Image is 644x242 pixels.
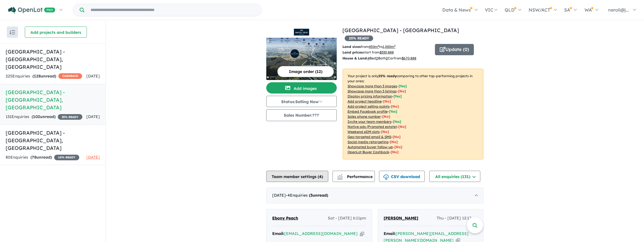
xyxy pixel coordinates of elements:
[343,69,483,159] p: Your project is only comparing to other top-performing projects in your area: - - - - - - - - - -...
[348,114,381,119] u: Sales phone number
[25,26,87,38] button: Add projects and builders
[378,74,397,78] b: 25 % ready
[266,188,483,203] div: [DATE]
[6,129,100,152] h5: [GEOGRAPHIC_DATA] - [GEOGRAPHIC_DATA] , [GEOGRAPHIC_DATA]
[328,215,366,222] span: Sat - [DATE] 6:11pm
[360,231,364,237] button: Copy
[390,140,398,144] span: [No]
[266,38,337,80] img: Mount View Grange Estate - Bellbird
[85,4,260,16] input: Try estate name, suburb, builder or developer
[384,216,418,221] span: [PERSON_NAME]
[33,114,40,119] span: 102
[342,55,431,61] p: Bed Bath Car from
[402,56,416,60] u: $ 670,888
[391,150,399,154] span: [No]
[393,135,401,139] span: [No]
[376,56,378,60] u: 2
[382,114,390,119] span: [ No ]
[381,130,389,134] span: [No]
[32,74,56,79] strong: ( unread)
[6,73,82,80] div: 225 Enquir ies
[337,176,343,180] img: bar-chart.svg
[394,94,402,98] span: [ Yes ]
[429,171,480,182] button: All enquiries (131)
[348,145,393,149] u: Automated buyer follow-up
[338,174,373,179] span: Performance
[386,56,388,60] u: 2
[399,84,407,88] span: [ Yes ]
[10,30,15,34] img: sort.svg
[380,50,394,54] u: $ 330,888
[348,135,391,139] u: Geo-targeted email & SMS
[342,50,363,54] b: Land prices
[368,56,370,60] u: 4
[342,44,431,50] p: from
[6,154,79,161] div: 80 Enquir ies
[369,45,379,49] u: 450 m
[383,174,389,180] img: download icon
[348,94,392,98] u: Display pricing information
[6,88,100,111] h5: [GEOGRAPHIC_DATA] - [GEOGRAPHIC_DATA] , [GEOGRAPHIC_DATA]
[391,104,399,108] span: [ No ]
[310,193,313,198] span: 3
[437,215,478,222] span: Thu - [DATE] 12:17pm
[389,109,397,114] span: [ Yes ]
[348,119,392,124] u: Invite your team members
[383,99,391,103] span: [ No ]
[32,155,36,160] span: 78
[277,66,334,77] button: Image order (12)
[337,174,342,177] img: line-chart.svg
[383,45,395,49] u: 1,000 m
[284,231,358,236] a: [EMAIL_ADDRESS][DOMAIN_NAME]
[348,140,388,144] u: Social media retargeting
[398,89,406,93] span: [ No ]
[86,74,100,79] span: [DATE]
[384,231,396,236] strong: Email:
[272,216,298,221] span: Ebony Peach
[309,193,328,198] strong: ( unread)
[86,114,100,119] span: [DATE]
[342,56,368,60] b: House & Land:
[435,44,474,55] button: Update (0)
[394,145,402,149] span: [No]
[348,104,390,108] u: Add project selling-points
[348,109,388,114] u: Embed Facebook profile
[384,215,418,222] a: [PERSON_NAME]
[266,26,337,80] a: Mount View Grange Estate - Bellbird LogoMount View Grange Estate - Bellbird
[378,44,379,47] sup: 2
[379,171,425,182] button: CSV download
[345,35,373,41] span: 25 % READY
[348,99,382,103] u: Add project headline
[6,114,82,120] div: 131 Enquir ies
[272,215,298,222] a: Ebony Peach
[58,114,82,120] span: 25 % READY
[30,155,52,160] strong: ( unread)
[342,45,361,49] b: Land sizes
[398,125,406,129] span: [No]
[348,150,389,154] u: OpenLot Buyer Cashback
[348,84,397,88] u: Showcase more than 3 images
[32,114,56,119] strong: ( unread)
[86,155,100,160] span: [DATE]
[266,82,337,94] button: Add images
[394,44,395,47] sup: 2
[58,73,82,79] span: CASHBACK
[342,50,431,55] p: start from
[266,171,328,182] button: Team member settings (4)
[272,231,284,236] strong: Email:
[266,109,337,121] button: Sales Number:???
[6,48,100,71] h5: [GEOGRAPHIC_DATA] - [GEOGRAPHIC_DATA] , [GEOGRAPHIC_DATA]
[54,155,79,160] span: 10 % READY
[342,27,459,34] a: [GEOGRAPHIC_DATA] - [GEOGRAPHIC_DATA]
[379,45,395,49] span: to
[348,125,397,129] u: Native ads (Promoted estate)
[393,119,401,124] span: [ Yes ]
[608,7,629,13] span: neroli@j...
[266,96,337,107] button: Status:Selling Now
[348,130,380,134] u: Weekend eDM slots
[8,7,55,14] img: Openlot PRO Logo White
[34,74,41,79] span: 128
[286,193,328,198] span: - 4 Enquir ies
[333,171,375,182] button: Performance
[348,89,397,93] u: Showcase more than 3 listings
